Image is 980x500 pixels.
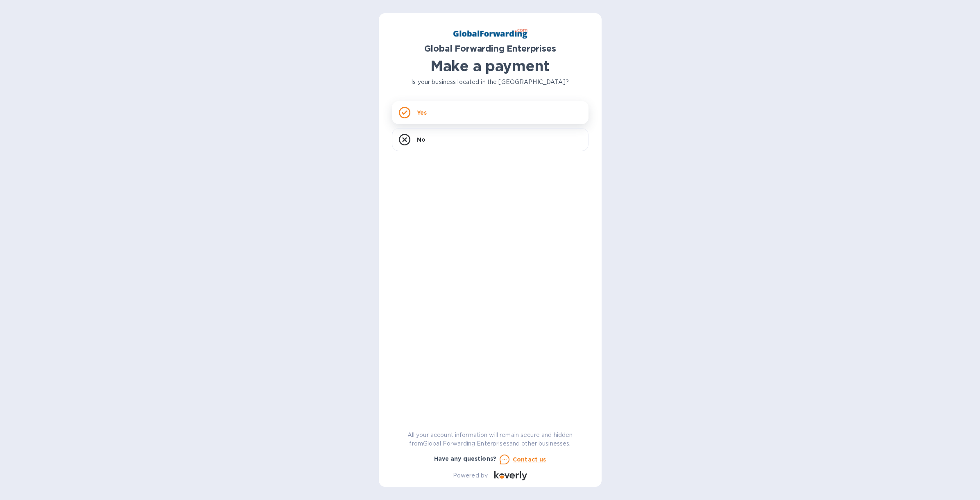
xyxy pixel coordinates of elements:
p: Yes [417,109,427,117]
p: No [417,136,425,144]
h1: Make a payment [392,57,588,75]
p: Powered by [453,471,488,480]
b: Have any questions? [434,455,497,462]
b: Global Forwarding Enterprises [424,43,556,54]
u: Contact us [513,456,546,463]
p: Is your business located in the [GEOGRAPHIC_DATA]? [392,78,588,86]
p: All your account information will remain secure and hidden from Global Forwarding Enterprises and... [392,431,588,448]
